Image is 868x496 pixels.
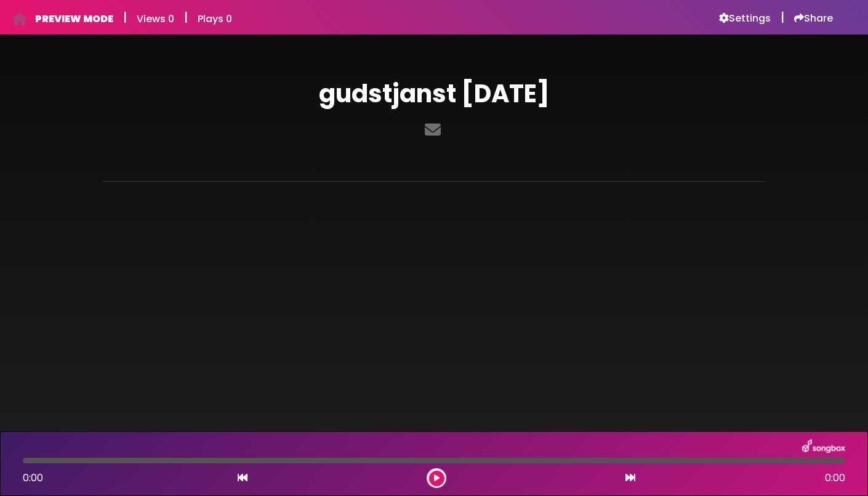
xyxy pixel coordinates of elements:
a: Settings [719,12,771,25]
h6: Plays 0 [198,13,232,25]
a: Share [794,12,833,25]
h5: | [123,10,127,25]
h1: gudstjanst [DATE] [103,79,765,108]
h6: PREVIEW MODE [35,13,113,25]
h5: | [184,10,188,25]
h5: | [781,10,784,25]
h6: Views 0 [137,13,174,25]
